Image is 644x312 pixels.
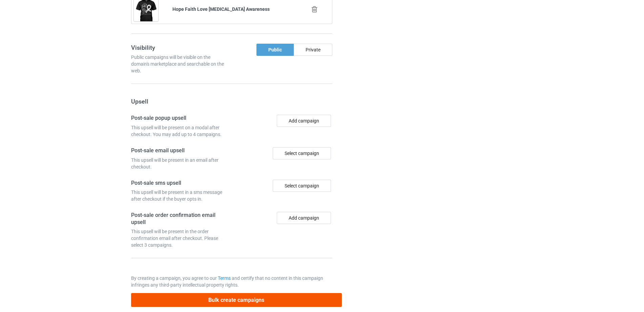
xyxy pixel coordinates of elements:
div: Select campaign [273,147,331,159]
button: Add campaign [277,212,331,224]
div: Public [256,44,294,56]
b: Hope Faith Love [MEDICAL_DATA] Awareness [172,6,270,12]
div: This upsell will be present in the order confirmation email after checkout. Please select 3 campa... [131,228,229,248]
div: Public campaigns will be visible on the domain's marketplace and searchable on the web. [131,54,229,74]
h3: Visibility [131,44,229,51]
div: This upsell will be present in an email after checkout. [131,157,229,170]
p: By creating a campaign, you agree to our and certify that no content in this campaign infringes a... [131,275,332,288]
div: This upsell will be present in a sms message after checkout if the buyer opts in. [131,189,229,202]
h4: Post-sale email upsell [131,147,229,154]
h4: Post-sale popup upsell [131,115,229,122]
h3: Upsell [131,97,332,105]
div: Private [294,44,332,56]
h4: Post-sale order confirmation email upsell [131,212,229,226]
div: Select campaign [273,180,331,192]
div: This upsell will be present on a modal after checkout. You may add up to 4 campaigns. [131,124,229,138]
h4: Post-sale sms upsell [131,180,229,187]
button: Bulk create campaigns [131,293,342,307]
button: Add campaign [277,115,331,127]
a: Terms [218,275,231,281]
